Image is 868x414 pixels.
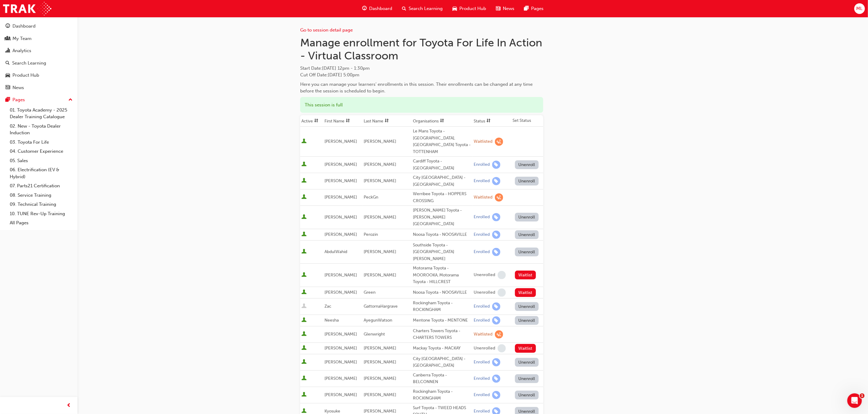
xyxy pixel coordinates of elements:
[503,5,514,12] span: News
[847,393,862,408] iframe: Intercom live chat
[474,359,490,365] div: Enrolled
[413,242,471,262] div: Southside Toyota - [GEOGRAPHIC_DATA][PERSON_NAME]
[452,5,457,12] span: car-icon
[300,72,359,78] span: Cut Off Date : [DATE] 5:00pm
[3,2,51,15] img: Trak
[357,2,397,15] a: guage-iconDashboard
[301,331,307,337] span: User is active
[301,359,307,365] span: User is active
[413,345,471,352] div: Mackay Toyota - MACKAY
[301,249,307,255] span: User is active
[492,177,500,185] span: learningRecordVerb_ENROLL-icon
[346,119,350,124] span: sorting-icon
[498,289,506,297] span: learningRecordVerb_NONE-icon
[2,21,75,32] a: Dashboard
[324,376,357,381] span: [PERSON_NAME]
[7,122,75,138] a: 02. New - Toyota Dealer Induction
[7,209,75,219] a: 10. TUNE Rev-Up Training
[324,304,331,309] span: Zac
[474,195,492,200] div: Waitlisted
[301,317,307,323] span: User is active
[301,376,307,382] span: User is active
[7,191,75,200] a: 08. Service Training
[364,139,396,144] span: [PERSON_NAME]
[12,72,39,79] div: Product Hub
[495,193,503,202] span: learningRecordVerb_WAITLIST-icon
[7,147,75,156] a: 04. Customer Experience
[515,271,536,279] button: Waitlist
[440,119,444,124] span: sorting-icon
[492,248,500,256] span: learningRecordVerb_ENROLL-icon
[2,58,75,69] a: Search Learning
[7,181,75,191] a: 07. Parts21 Certification
[474,272,495,278] div: Unenrolled
[12,35,32,42] div: My Team
[324,359,357,365] span: [PERSON_NAME]
[492,161,500,169] span: learningRecordVerb_ENROLL-icon
[413,174,471,188] div: City [GEOGRAPHIC_DATA] - [GEOGRAPHIC_DATA]
[515,248,539,256] button: Unenroll
[301,303,307,309] span: User is inactive
[515,358,539,367] button: Unenroll
[300,97,543,113] div: This session is full
[492,316,500,325] span: learningRecordVerb_ENROLL-icon
[369,5,392,12] span: Dashboard
[397,2,448,15] a: search-iconSearch Learning
[474,162,490,168] div: Enrolled
[7,138,75,147] a: 03. Toyota For Life
[324,318,339,323] span: Neesha
[474,290,495,295] div: Unenrolled
[413,207,471,228] div: [PERSON_NAME] Toyota - [PERSON_NAME][GEOGRAPHIC_DATA]
[324,162,357,167] span: [PERSON_NAME]
[324,409,340,414] span: Kyosuke
[5,48,10,54] span: chart-icon
[854,3,865,14] button: ML
[301,178,307,184] span: User is active
[301,289,307,295] span: User is active
[860,393,865,398] span: 1
[413,300,471,313] div: Rockingham Toyota - ROCKINGHAM
[324,232,357,237] span: [PERSON_NAME]
[474,214,490,220] div: Enrolled
[364,195,378,200] span: PeckGn
[385,119,389,124] span: sorting-icon
[364,332,385,337] span: Glenwright
[324,272,357,278] span: [PERSON_NAME]
[474,178,490,184] div: Enrolled
[7,218,75,228] a: All Pages
[515,288,536,297] button: Waitlist
[413,289,471,296] div: Noosa Toyota - NOOSAVILLE
[324,392,357,397] span: [PERSON_NAME]
[474,304,490,309] div: Enrolled
[515,374,539,383] button: Unenroll
[12,60,46,67] div: Search Learning
[301,139,307,145] span: User is active
[12,47,31,54] div: Analytics
[496,5,500,12] span: news-icon
[492,302,500,311] span: learningRecordVerb_ENROLL-icon
[301,345,307,351] span: User is active
[324,249,347,254] span: AbdulWahid
[515,177,539,185] button: Unenroll
[364,392,396,397] span: [PERSON_NAME]
[459,5,486,12] span: Product Hub
[364,318,392,323] span: AyegunWatson
[495,330,503,339] span: learningRecordVerb_WAITLIST-icon
[474,232,490,238] div: Enrolled
[519,2,548,15] a: pages-iconPages
[515,391,539,399] button: Unenroll
[492,375,500,383] span: learningRecordVerb_ENROLL-icon
[413,388,471,402] div: Rockingham Toyota - ROCKINGHAM
[495,138,503,146] span: learningRecordVerb_WAITLIST-icon
[498,271,506,279] span: learningRecordVerb_NONE-icon
[324,346,357,351] span: [PERSON_NAME]
[413,372,471,386] div: Canberra Toyota - BELCONNEN
[413,356,471,369] div: City [GEOGRAPHIC_DATA] - [GEOGRAPHIC_DATA]
[7,156,75,165] a: 05. Sales
[5,36,10,42] span: people-icon
[364,178,396,183] span: [PERSON_NAME]
[515,316,539,325] button: Unenroll
[324,290,357,295] span: [PERSON_NAME]
[515,302,539,311] button: Unenroll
